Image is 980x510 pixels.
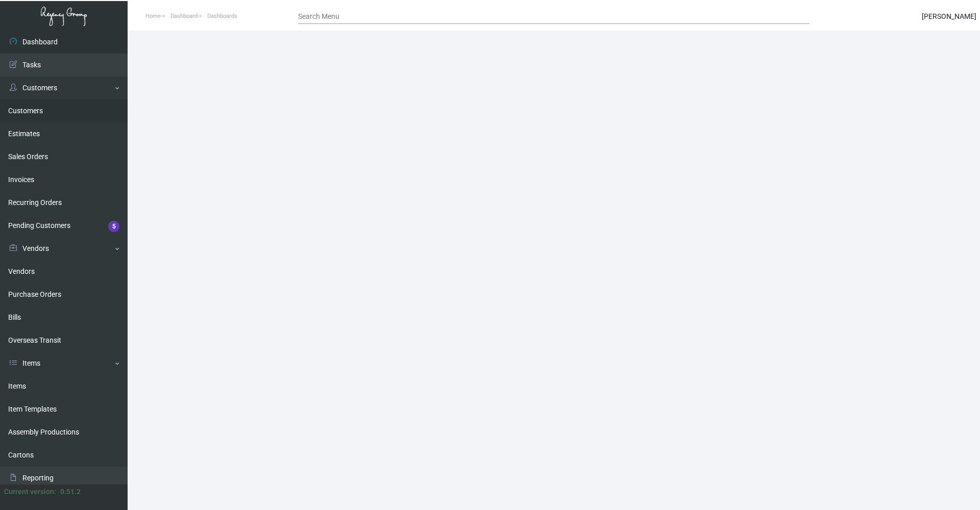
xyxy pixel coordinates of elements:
[170,13,198,19] span: Dashboard
[899,7,918,25] img: admin@bootstrapmaster.com
[207,13,237,19] span: Dashboards
[145,13,161,19] span: Home
[60,487,81,497] div: 0.51.2
[4,487,56,497] div: Current version:
[922,11,976,22] div: [PERSON_NAME]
